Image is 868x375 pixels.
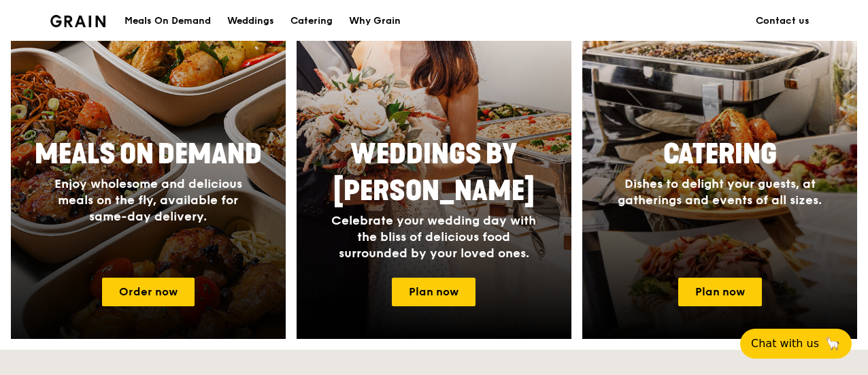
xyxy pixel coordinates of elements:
span: Catering [663,138,777,171]
span: Dishes to delight your guests, at gatherings and events of all sizes. [618,176,822,208]
a: Plan now [392,278,475,306]
div: Weddings [227,1,274,42]
a: Why Grain [341,1,409,42]
span: Enjoy wholesome and delicious meals on the fly, available for same-day delivery. [54,176,242,224]
span: Chat with us [751,336,819,352]
a: Contact us [748,1,818,42]
img: Grain [50,15,105,27]
span: Weddings by [PERSON_NAME] [333,138,535,208]
span: 🦙 [824,336,841,352]
div: Why Grain [349,1,401,42]
a: Plan now [678,278,762,306]
span: Celebrate your wedding day with the bliss of delicious food surrounded by your loved ones. [331,213,536,261]
a: Order now [102,278,195,306]
span: Meals On Demand [35,138,262,171]
a: Weddings [219,1,282,42]
div: Catering [290,1,333,42]
div: Meals On Demand [124,1,211,42]
button: Chat with us🦙 [740,329,852,359]
a: Catering [282,1,341,42]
